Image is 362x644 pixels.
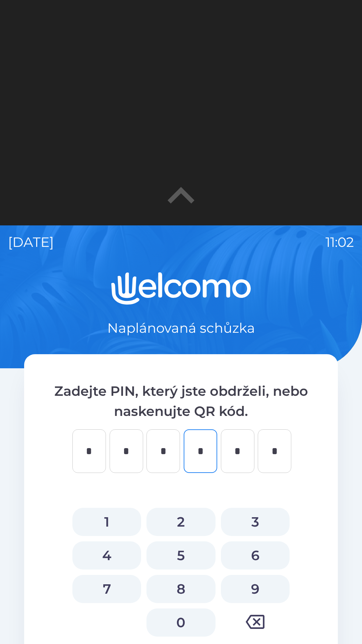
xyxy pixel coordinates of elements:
button: 7 [72,575,141,603]
button: 5 [146,541,215,570]
button: 4 [72,541,141,570]
img: Logo [24,272,338,305]
button: 8 [146,575,215,603]
button: 2 [146,508,215,536]
p: Zadejte PIN, který jste obdrželi, nebo naskenujte QR kód. [51,381,311,421]
p: [DATE] [8,232,54,252]
p: 11:02 [325,232,354,252]
button: 6 [221,541,290,570]
button: 9 [221,575,290,603]
p: Naplánovaná schůzka [107,318,255,338]
button: 1 [72,508,141,536]
button: 3 [221,508,290,536]
button: 0 [146,608,215,637]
